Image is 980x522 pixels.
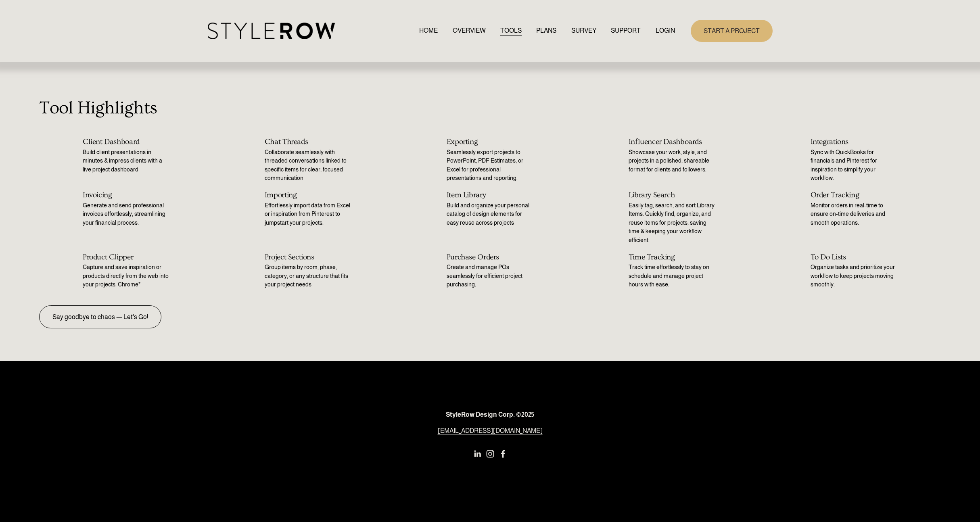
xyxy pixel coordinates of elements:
p: Easily tag, search, and sort Library Items. Quickly find, organize, and reuse items for projects,... [629,201,715,245]
h2: Product Clipper [83,253,169,261]
p: Monitor orders in real-time to ensure on-time deliveries and smooth operations. [811,201,897,228]
a: folder dropdown [611,25,641,36]
a: [EMAIL_ADDRESS][DOMAIN_NAME] [438,426,543,436]
h2: Influencer Dashboards [629,138,715,146]
a: Facebook [499,450,507,458]
a: OVERVIEW [453,25,486,36]
p: Group items by room, phase, category, or any structure that fits your project needs [265,263,351,289]
h2: Item Library [447,191,533,199]
p: Build client presentations in minutes & impress clients with a live project dashboard [83,148,169,174]
p: Tool Highlights [39,94,941,121]
a: HOME [419,25,438,36]
h2: Purchase Orders [447,253,533,261]
a: LinkedIn [473,450,481,458]
p: Showcase your work, style, and projects in a polished, shareable format for clients and followers. [629,148,715,174]
a: TOOLS [500,25,522,36]
h2: Order Tracking [811,191,897,199]
p: Effortlessly import data from Excel or inspiration from Pinterest to jumpstart your projects. [265,201,351,228]
p: Organize tasks and prioritize your workflow to keep projects moving smoothly. [811,263,897,289]
a: START A PROJECT [691,20,773,42]
h2: To Do Lists [811,253,897,261]
h2: Library Search [629,191,715,199]
strong: StyleRow Design Corp. ©2025 [446,411,534,418]
p: Create and manage POs seamlessly for efficient project purchasing. [447,263,533,289]
a: LOGIN [656,25,675,36]
h2: Exporting [447,138,533,146]
p: Collaborate seamlessly with threaded conversations linked to specific items for clear, focused co... [265,148,351,183]
p: Sync with QuickBooks for financials and Pinterest for inspiration to simplify your workflow. [811,148,897,183]
h2: Client Dashboard [83,138,169,146]
span: SUPPORT [611,26,641,35]
p: Generate and send professional invoices effortlessly, streamlining your financial process. [83,201,169,228]
h2: Importing [265,191,351,199]
h2: Project Sections [265,253,351,261]
p: Capture and save inspiration or products directly from the web into your projects. Chrome* [83,263,169,289]
a: Instagram [486,450,494,458]
h2: Invoicing [83,191,169,199]
a: Say goodbye to chaos — Let's Go! [39,305,161,328]
a: SURVEY [571,25,596,36]
p: Build and organize your personal catalog of design elements for easy reuse across projects [447,201,533,228]
h2: Time Tracking [629,253,715,261]
p: Seamlessly export projects to PowerPoint, PDF Estimates, or Excel for professional presentations ... [447,148,533,183]
p: Track time effortlessly to stay on schedule and manage project hours with ease. [629,263,715,289]
img: StyleRow [208,23,335,39]
h2: Integrations [811,138,897,146]
a: PLANS [536,25,556,36]
h2: Chat Threads [265,138,351,146]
